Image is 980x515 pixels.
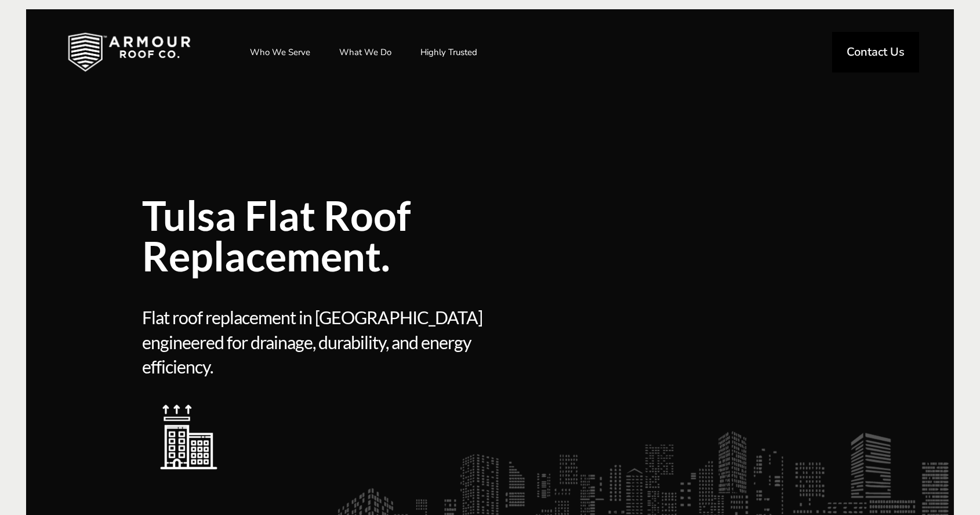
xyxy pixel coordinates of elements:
[142,195,658,276] span: Tulsa Flat Roof Replacement.
[847,46,905,58] span: Contact Us
[832,32,919,72] a: Contact Us
[49,23,209,81] img: Industrial and Commercial Roofing Company | Armour Roof Co.
[409,38,489,67] a: Highly Trusted
[328,38,403,67] a: What We Do
[238,38,322,67] a: Who We Serve
[142,305,486,379] span: Flat roof replacement in [GEOGRAPHIC_DATA] engineered for drainage, durability, and energy effici...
